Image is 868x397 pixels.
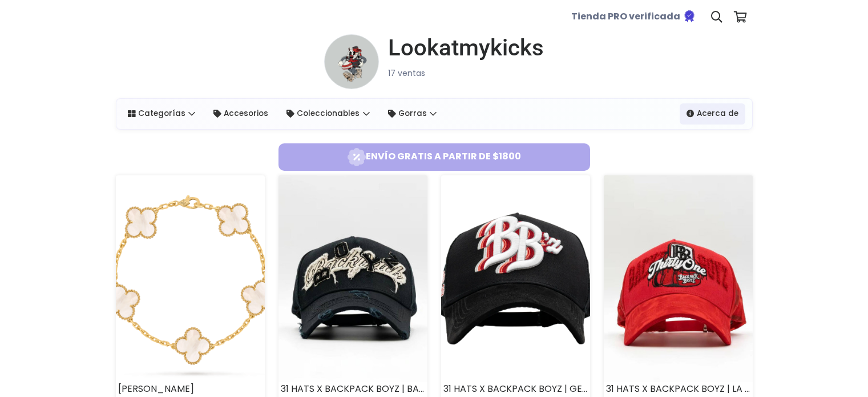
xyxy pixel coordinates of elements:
[441,382,590,396] div: 31 HATS X BACKPACK BOYZ | GELATO
[121,103,203,124] a: Categorías
[571,10,680,23] b: Tienda PRO verificada
[283,148,586,166] span: Envío gratis a partir de $1800
[324,34,379,89] img: small.png
[207,103,275,124] a: Accesorios
[278,175,427,382] img: small_1757615655304.jpeg
[280,103,377,124] a: Coleccionables
[278,382,427,396] div: 31 HATS X BACKPACK BOYZ | BACKPACK BOYZ
[116,382,265,396] div: [PERSON_NAME]
[388,67,425,79] small: 17 ventas
[379,34,544,62] a: Lookatmykicks
[683,9,696,23] img: Tienda verificada
[388,34,544,62] h1: Lookatmykicks
[680,103,745,124] a: Acerca de
[381,103,444,124] a: Gorras
[116,175,265,382] img: small_1757807473539.png
[604,175,753,382] img: small_1757615191537.jpeg
[441,175,590,382] img: small_1757615312944.png
[604,382,753,396] div: 31 HATS X BACKPACK BOYZ | LA MOCHILA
